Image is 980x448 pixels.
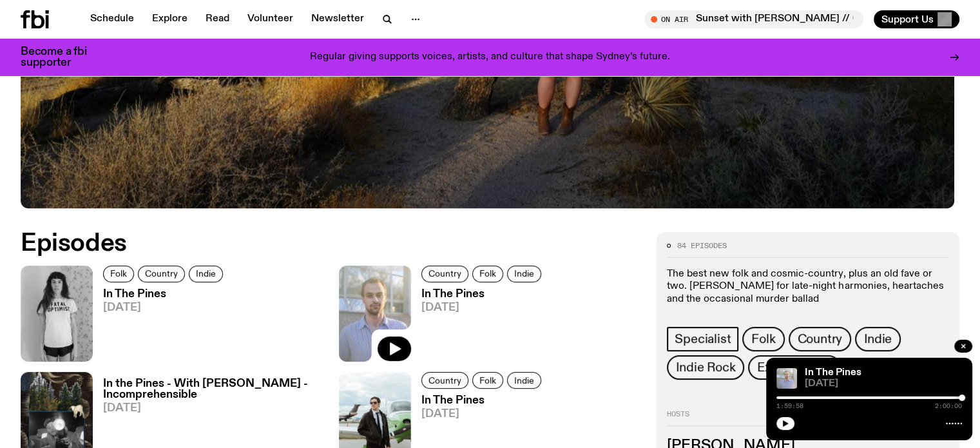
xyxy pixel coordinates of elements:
a: Folk [103,266,134,282]
button: On AirSunset with [PERSON_NAME] // Guest Mix: [PERSON_NAME] [644,10,863,28]
span: Indie [196,269,216,278]
p: The best new folk and cosmic-country, plus an old fave or two. [PERSON_NAME] for late-night harmo... [667,268,949,306]
h2: Episodes [21,232,641,255]
h3: In The Pines [421,289,545,300]
a: In The Pines[DATE] [93,289,227,362]
span: Specialist [675,332,731,346]
a: Specialist [667,327,738,351]
a: Indie [507,372,541,389]
a: Folk [472,266,503,282]
button: Support Us [874,10,959,28]
a: Schedule [82,10,142,28]
span: Experimental [757,360,832,375]
span: Folk [479,375,496,385]
a: In The Pines [805,367,861,378]
span: Support Us [881,14,934,25]
h3: In The Pines [103,289,227,300]
span: Indie [514,375,534,385]
a: Country [421,266,468,282]
a: Country [789,327,852,351]
a: Country [421,372,468,389]
span: 1:59:58 [776,403,803,409]
h2: Hosts [667,411,949,426]
a: Folk [742,327,784,351]
span: Folk [751,332,775,346]
span: [DATE] [805,379,962,389]
a: In The Pines[DATE] [411,289,545,362]
a: Indie Rock [667,355,744,380]
h3: Become a fbi supporter [21,46,103,68]
a: Experimental [748,355,841,380]
span: Indie [864,332,892,346]
span: Indie Rock [676,360,735,375]
span: Folk [110,269,127,278]
span: [DATE] [421,409,545,420]
a: Explore [144,10,195,28]
span: [DATE] [103,403,323,414]
h3: In The Pines [421,395,545,406]
a: Folk [472,372,503,389]
h3: In the Pines - With [PERSON_NAME] - Incomprehensible [103,378,323,400]
p: Regular giving supports voices, artists, and culture that shape Sydney’s future. [310,52,670,63]
span: Indie [514,269,534,278]
a: Read [198,10,237,28]
span: 84 episodes [677,242,727,249]
span: [DATE] [103,302,227,313]
span: 2:00:00 [935,403,962,409]
a: Newsletter [303,10,372,28]
a: Indie [189,266,223,282]
span: Country [798,332,843,346]
a: Volunteer [240,10,301,28]
span: Country [428,269,461,278]
a: Country [138,266,185,282]
span: Country [145,269,178,278]
span: Country [428,375,461,385]
span: [DATE] [421,302,545,313]
a: Indie [855,327,901,351]
a: Indie [507,266,541,282]
span: Folk [479,269,496,278]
